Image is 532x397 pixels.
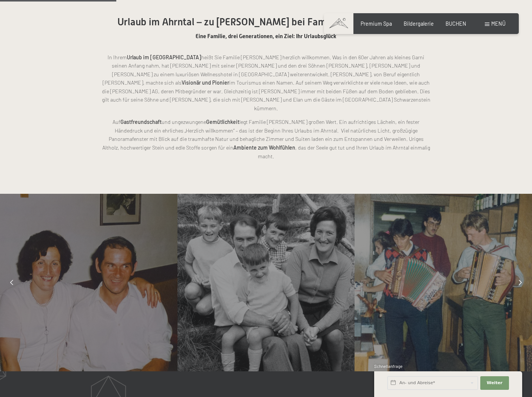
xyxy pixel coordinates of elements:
[196,33,336,40] span: Eine Familie, drei Generationen, ein Ziel: Ihr Urlaubsglück
[491,20,506,27] span: Menü
[446,20,466,27] a: BUCHEN
[374,364,402,369] span: Schnellanfrage
[206,119,239,125] strong: Gemütlichkeit
[480,376,509,390] button: Weiter
[487,380,503,386] span: Weiter
[100,53,432,113] p: In Ihrem heißt Sie Familie [PERSON_NAME] herzlich willkommen. Was in den 60er Jahren als kleines ...
[361,20,392,27] a: Premium Spa
[233,144,295,151] strong: Ambiente zum Wohlfühlen
[127,54,201,60] strong: Urlaub im [GEOGRAPHIC_DATA]
[100,118,432,161] p: Auf und ungezwungene legt Familie [PERSON_NAME] großen Wert. Ein aufrichtiges Lächeln, ein fester...
[182,79,229,86] strong: Visionär und Pionier
[120,119,162,125] strong: Gastfreundschaft
[117,16,415,28] span: Urlaub im Ahrntal – zu [PERSON_NAME] bei Familie [PERSON_NAME]
[404,20,434,27] a: Bildergalerie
